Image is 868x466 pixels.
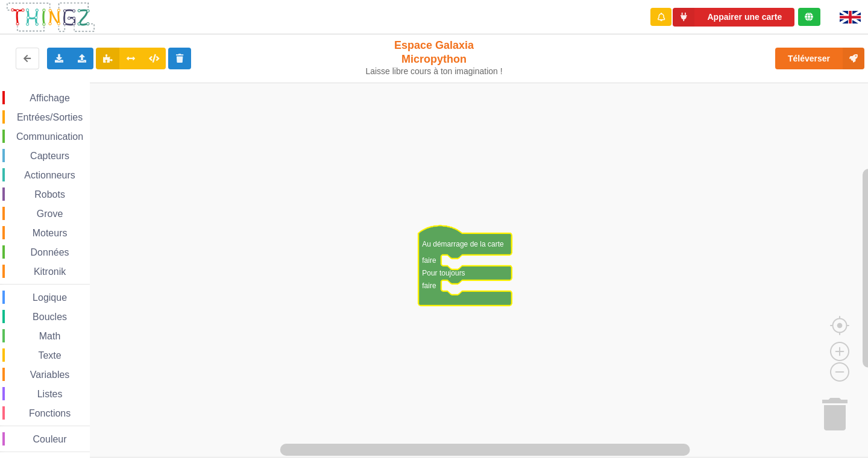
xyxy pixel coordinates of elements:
[35,209,65,219] span: Grove
[5,1,96,33] img: thingz_logo.png
[360,66,508,77] div: Laisse libre cours à ton imagination !
[422,282,436,290] text: faire
[15,112,84,122] span: Entrées/Sorties
[32,266,68,277] span: Kitronik
[28,93,71,103] span: Affichage
[31,228,69,238] span: Moteurs
[31,292,69,303] span: Logique
[14,131,85,142] span: Communication
[422,256,436,265] text: faire
[22,170,77,180] span: Actionneurs
[28,370,72,380] span: Variables
[422,240,504,248] text: Au démarrage de la carte
[31,312,69,322] span: Boucles
[798,8,820,26] div: Tu es connecté au serveur de création de Thingz
[360,39,508,77] div: Espace Galaxia Micropython
[37,331,63,341] span: Math
[840,11,861,24] img: gb.png
[422,269,465,277] text: Pour toujours
[28,151,71,161] span: Capteurs
[36,389,64,399] span: Listes
[36,350,63,361] span: Texte
[29,247,71,257] span: Données
[27,408,72,418] span: Fonctions
[33,189,67,200] span: Robots
[673,8,794,27] button: Appairer une carte
[775,48,864,69] button: Téléverser
[31,434,69,444] span: Couleur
